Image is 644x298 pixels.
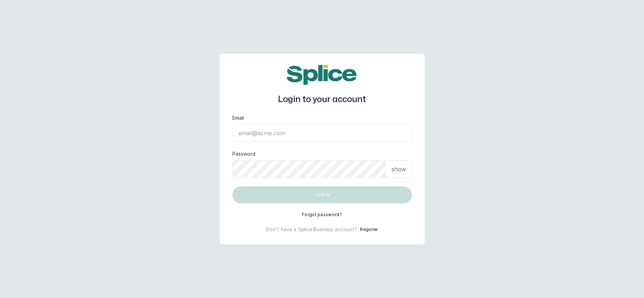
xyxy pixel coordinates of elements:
[266,226,357,233] p: Don't have a Splice Business account?
[232,93,412,106] h1: Login to your account
[232,114,244,121] label: Email
[232,186,412,203] button: Log in
[302,212,342,217] button: Forgot password?
[232,150,255,157] label: Password
[360,226,378,233] button: Register
[391,165,406,173] p: show
[232,124,412,142] input: email@acme.com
